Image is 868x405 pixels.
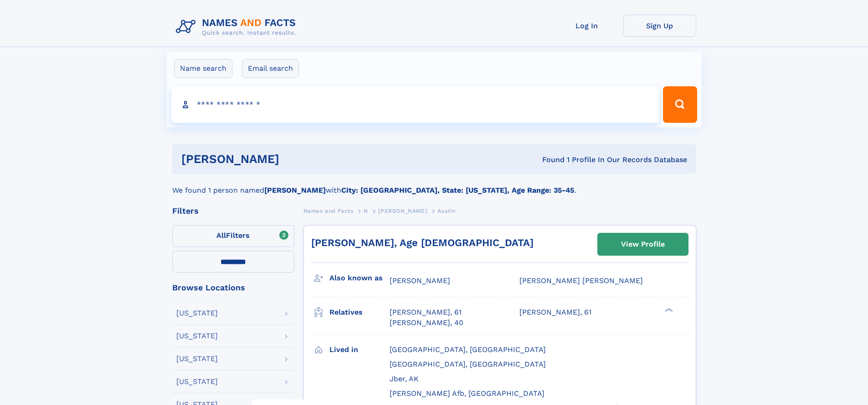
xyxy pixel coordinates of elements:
div: ❯ [663,307,673,313]
button: Search Button [663,86,697,123]
a: Names and Facts [303,205,354,216]
span: All [216,231,226,240]
a: Sign Up [623,15,696,37]
h1: [PERSON_NAME] [181,153,411,165]
a: View Profile [598,233,688,255]
label: Filters [172,225,294,247]
h3: Also known as [329,270,390,286]
span: N [364,208,368,214]
label: Name search [174,59,232,78]
a: Log In [550,15,623,37]
a: N [364,205,368,216]
b: [PERSON_NAME] [264,186,326,195]
span: [PERSON_NAME] Afb, [GEOGRAPHIC_DATA] [390,389,544,398]
div: Found 1 Profile In Our Records Database [411,155,687,165]
div: [US_STATE] [176,378,218,385]
span: [GEOGRAPHIC_DATA], [GEOGRAPHIC_DATA] [390,360,546,368]
img: Logo Names and Facts [172,15,303,39]
span: [PERSON_NAME] [390,276,450,285]
h3: Lived in [329,342,390,358]
a: [PERSON_NAME] [378,205,427,216]
a: [PERSON_NAME], 61 [390,307,462,317]
span: [PERSON_NAME] [PERSON_NAME] [519,276,643,285]
span: Austin [437,208,456,214]
span: Jber, AK [390,374,419,383]
div: View Profile [621,234,665,255]
div: Browse Locations [172,284,294,292]
b: City: [GEOGRAPHIC_DATA], State: [US_STATE], Age Range: 35-45 [341,186,574,195]
input: search input [171,86,659,123]
a: [PERSON_NAME], 40 [390,318,463,328]
a: [PERSON_NAME], 61 [519,307,591,317]
div: [US_STATE] [176,310,218,317]
div: [US_STATE] [176,332,218,340]
label: Email search [242,59,299,78]
div: [US_STATE] [176,355,218,363]
h3: Relatives [329,305,390,320]
span: [PERSON_NAME] [378,208,427,214]
div: Filters [172,207,294,215]
a: [PERSON_NAME], Age [DEMOGRAPHIC_DATA] [311,237,534,248]
div: We found 1 person named with . [172,174,696,196]
span: [GEOGRAPHIC_DATA], [GEOGRAPHIC_DATA] [390,345,546,354]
